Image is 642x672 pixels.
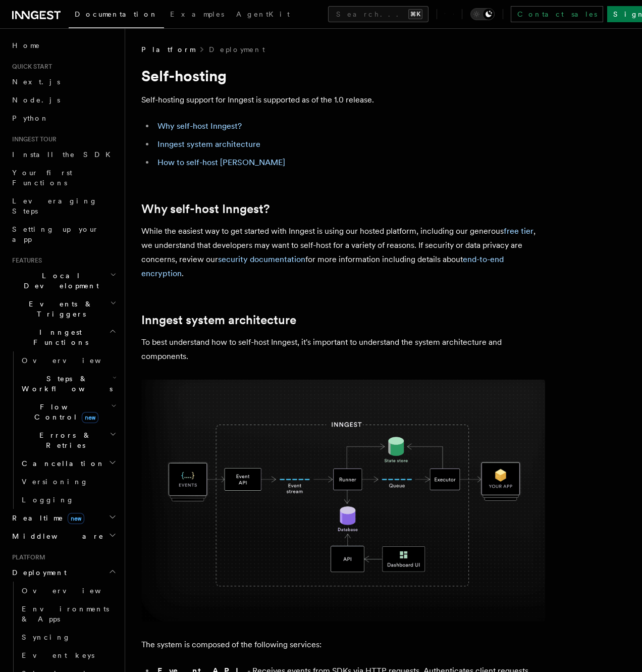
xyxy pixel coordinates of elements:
span: Home [12,40,40,50]
button: Errors & Retries [18,426,119,454]
a: Event keys [18,646,119,664]
span: Platform [141,44,195,55]
button: Realtimenew [8,509,119,527]
a: Install the SDK [8,145,119,164]
a: Leveraging Steps [8,192,119,220]
span: Node.js [12,96,60,104]
span: Cancellation [18,458,105,469]
span: Inngest Functions [8,327,109,347]
span: AgentKit [236,10,290,18]
span: Next.js [12,78,60,86]
span: Examples [170,10,224,18]
span: Event keys [22,651,94,659]
span: Local Development [8,271,110,291]
button: Steps & Workflows [18,370,119,398]
kbd: ⌘K [408,9,422,19]
a: How to self-host [PERSON_NAME] [157,158,285,167]
a: security documentation [218,254,305,264]
span: Platform [8,553,45,561]
button: Flow Controlnew [18,398,119,426]
p: To best understand how to self-host Inngest, it's important to understand the system architecture... [141,335,545,364]
span: Setting up your app [12,225,99,243]
a: Overview [18,351,119,370]
a: Why self-host Inngest? [157,121,242,131]
button: Search...⌘K [328,6,429,22]
span: Flow Control [18,402,111,422]
p: Self-hosting support for Inngest is supported as of the 1.0 release. [141,93,545,107]
span: Errors & Retries [18,430,110,450]
span: Logging [22,496,74,504]
span: Middleware [8,531,104,541]
a: Deployment [209,44,265,55]
p: The system is composed of the following services: [141,638,545,652]
a: Python [8,109,119,127]
a: Versioning [18,473,119,491]
span: Install the SDK [12,150,117,159]
a: Why self-host Inngest? [141,202,270,216]
span: Steps & Workflows [18,374,113,394]
a: Contact sales [511,6,603,22]
a: Environments & Apps [18,600,119,628]
a: Node.js [8,91,119,109]
button: Events & Triggers [8,295,119,323]
a: Syncing [18,628,119,646]
span: Versioning [22,478,88,486]
button: Cancellation [18,454,119,473]
a: Next.js [8,73,119,91]
a: Home [8,36,119,55]
button: Toggle dark mode [470,8,495,20]
span: Your first Functions [12,169,72,187]
div: Inngest Functions [8,351,119,509]
button: Middleware [8,527,119,545]
a: Inngest system architecture [141,313,296,327]
span: Events & Triggers [8,299,110,319]
a: Logging [18,491,119,509]
span: Syncing [22,633,71,641]
a: Overview [18,582,119,600]
a: Documentation [69,3,164,28]
span: Overview [22,356,126,365]
span: Deployment [8,567,67,578]
a: Your first Functions [8,164,119,192]
span: new [68,513,84,524]
span: Overview [22,587,126,595]
a: Examples [164,3,230,27]
button: Inngest Functions [8,323,119,351]
span: Quick start [8,63,52,71]
h1: Self-hosting [141,67,545,85]
button: Local Development [8,267,119,295]
span: Realtime [8,513,84,523]
button: Deployment [8,563,119,582]
span: Features [8,256,42,265]
img: Inngest system architecture diagram [141,380,545,622]
span: Leveraging Steps [12,197,97,215]
span: new [82,412,98,423]
span: Environments & Apps [22,605,109,623]
a: free tier [504,226,533,236]
span: Inngest tour [8,135,57,143]
a: Inngest system architecture [157,139,260,149]
p: While the easiest way to get started with Inngest is using our hosted platform, including our gen... [141,224,545,281]
span: Python [12,114,49,122]
span: Documentation [75,10,158,18]
a: Setting up your app [8,220,119,248]
a: AgentKit [230,3,296,27]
